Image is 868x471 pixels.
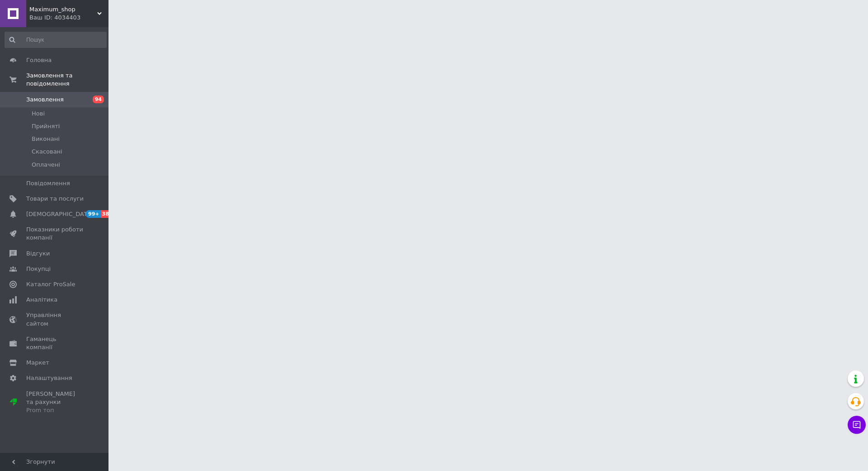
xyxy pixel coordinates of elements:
[26,296,57,304] span: Аналітика
[26,359,49,367] span: Маркет
[93,96,104,103] span: 94
[32,135,60,143] span: Виконані
[29,5,97,14] span: Maximum_shop
[86,210,101,218] span: 99+
[32,110,45,118] span: Нові
[26,210,93,218] span: [DEMOGRAPHIC_DATA]
[26,179,70,187] span: Повідомлення
[26,335,84,351] span: Гаманець компанії
[26,195,84,203] span: Товари та послуги
[26,96,64,104] span: Замовлення
[26,406,84,414] div: Prom топ
[26,56,52,64] span: Головна
[29,14,108,22] div: Ваш ID: 4034403
[26,72,108,88] span: Замовлення та повідомлення
[26,280,75,288] span: Каталог ProSale
[848,416,866,434] button: Чат з покупцем
[26,390,84,415] span: [PERSON_NAME] та рахунки
[32,122,60,130] span: Прийняті
[26,250,50,258] span: Відгуки
[32,148,62,156] span: Скасовані
[26,265,51,273] span: Покупці
[26,311,84,327] span: Управління сайтом
[32,161,60,169] span: Оплачені
[26,226,84,242] span: Показники роботи компанії
[5,32,107,48] input: Пошук
[101,210,111,218] span: 38
[26,374,72,382] span: Налаштування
